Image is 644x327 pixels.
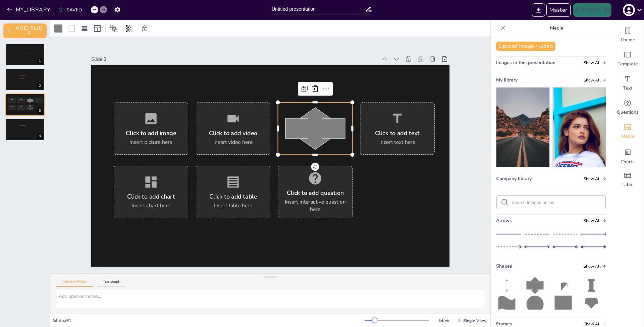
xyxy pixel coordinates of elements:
span: Images in this presentation [496,59,555,66]
span: Theme [620,37,635,43]
img: photo-1529626455594-4ff0802cfb7e [553,88,606,167]
div: 4 [5,118,45,141]
div: Slide 3 / 4 [53,317,365,324]
span: Charts [621,159,635,165]
div: 3 [5,94,45,116]
div: Insert table here [214,202,252,209]
span: Click to add subtitle [20,78,24,79]
div: Click to add video [209,129,257,137]
div: Click to add table [18,108,24,109]
div: Layout [92,23,103,34]
div: Click to add text [375,129,420,137]
span: Click to add subtitle [20,53,24,54]
button: MY_LIBRARY [5,4,53,15]
div: 1 [37,58,43,64]
div: Click to add image [9,101,15,102]
div: Add a table [611,168,644,192]
div: Insert chart here [10,109,14,109]
div: Insert table here [19,109,23,109]
div: Insert video here [213,139,253,146]
img: photo-1500530855697-b586d89ba3ee [496,88,549,167]
div: Add text boxes [611,71,644,95]
button: PRESENT [573,3,611,17]
button: Upload image / video [496,42,555,51]
div: 4 [37,133,43,139]
span: Media [621,133,634,140]
span: Table [622,181,634,188]
button: Speaker Notes [56,279,94,287]
span: Click to add subtitle [20,128,24,128]
div: Insert chart here [131,202,170,209]
span: Position [110,24,118,33]
div: Add images, graphics, shapes or video [611,119,644,144]
span: Frames [496,321,512,327]
div: SAVED [58,7,82,13]
div: 2 [5,68,45,91]
div: Change the overall theme [611,23,644,47]
div: Insert picture here [129,139,172,146]
button: ADD_SLIDE [3,23,47,38]
button: EXPORT_TO_POWERPOINT [532,3,545,17]
div: Get real-time input from your audience [611,95,644,119]
span: Click to add title [19,125,26,126]
div: Insert interactive question here [27,108,34,110]
div: Click to add table [209,193,257,201]
span: Single View [463,318,486,323]
span: Text [623,85,632,92]
span: Show all [584,176,606,181]
div: Add ready made slides [611,47,644,71]
p: Media [508,20,605,36]
span: Show all [584,60,606,65]
span: Click to add title [19,75,26,76]
span: My library [496,77,518,83]
span: Show all [584,218,606,223]
div: Insert video here [19,102,23,102]
div: Add charts and graphs [611,144,644,168]
div: 2 [37,83,43,89]
span: Arrows [496,217,512,224]
span: Show all [584,322,606,326]
div: Insert text here [379,139,415,146]
span: Show all [584,78,606,83]
div: Click to add image [126,129,176,137]
span: Shapes [496,263,512,269]
div: Click to add video [18,101,24,102]
span: Show all [584,264,606,269]
div: Insert picture here [10,102,14,102]
div: Insert interactive question here [284,199,346,213]
div: Slide 3 [91,56,377,62]
button: Enter Master Mode [546,3,571,17]
input: Search images online [512,200,601,205]
div: 56 % [436,317,452,324]
div: Click to add question [27,107,33,108]
div: 3 [37,108,43,114]
span: Template [618,61,638,67]
span: Questions [617,109,639,116]
span: Heading [22,50,28,51]
button: Transcript [96,279,126,287]
input: INSERT_TITLE [272,4,365,14]
div: Click to add question [286,189,343,197]
div: Click to add chart [127,193,175,201]
span: Company library [496,175,532,182]
div: Click to add chart [9,108,15,109]
div: 1 [5,44,45,66]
